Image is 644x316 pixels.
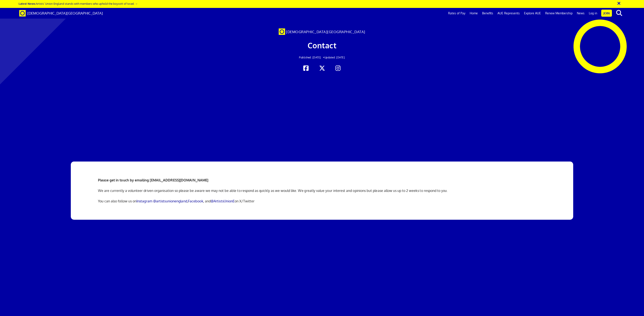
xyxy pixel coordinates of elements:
a: Facebook [188,199,203,203]
span: Published: [DATE] • [299,56,324,59]
a: Latest News:Artists’ Union England stands with members who uphold the boycott of Israel → [19,2,138,5]
a: Log in [587,8,599,19]
strong: Please get in touch by emailing [EMAIL_ADDRESS][DOMAIN_NAME] [98,178,209,182]
a: @ArtistsUnionE [211,199,235,203]
p: We are currently a volunteer driven organisation so please be aware we may not be able to respond... [98,188,546,193]
p: You can also follow us on , , and on X/Twitter [98,199,546,204]
h2: Updated: [DATE] [121,56,523,59]
span: [DEMOGRAPHIC_DATA][GEOGRAPHIC_DATA] [286,30,365,34]
a: Brand [DEMOGRAPHIC_DATA][GEOGRAPHIC_DATA] [16,8,106,19]
a: AUE Represents [495,8,522,19]
button: search [613,9,626,18]
strong: Latest News: [19,2,36,5]
a: Home [468,8,480,19]
a: Renew Membership [543,8,575,19]
a: News [575,8,587,19]
span: [DEMOGRAPHIC_DATA][GEOGRAPHIC_DATA] [27,11,103,15]
a: Join [601,10,612,17]
span: Contact [308,40,337,50]
a: Instagram @artistsunionengland [136,199,187,203]
a: Explore AUE [522,8,543,19]
a: Benefits [480,8,495,19]
a: Rates of Pay [446,8,468,19]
